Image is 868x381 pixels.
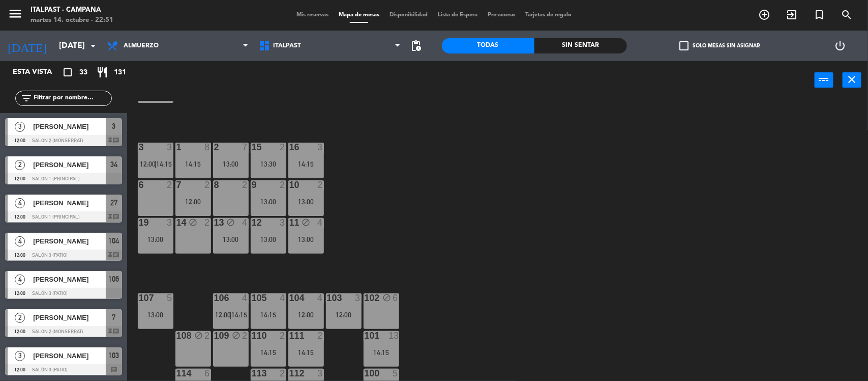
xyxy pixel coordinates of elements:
i: exit_to_app [786,9,798,21]
span: Almuerzo [124,42,159,49]
div: Italpast - Campana [31,5,113,15]
i: block [232,331,241,340]
span: pending_actions [410,40,423,52]
span: 4 [15,275,25,285]
div: 12:00 [175,198,211,205]
i: block [189,218,197,227]
span: 14:15 [231,311,247,319]
span: 4 [15,236,25,247]
span: 33 [79,67,87,78]
div: 2 [214,143,215,152]
div: 13 [214,218,215,227]
div: Sin sentar [534,38,627,53]
div: 106 [214,293,215,303]
div: 13 [388,331,399,340]
span: | [230,311,232,319]
div: 13:00 [288,236,324,243]
button: menu [8,6,23,25]
input: Filtrar por nombre... [33,93,111,104]
div: 19 [139,218,139,227]
span: Pre-acceso [483,12,520,18]
div: martes 14. octubre - 22:51 [31,15,113,25]
span: 4 [15,198,25,208]
i: block [382,293,391,302]
span: [PERSON_NAME] [33,159,106,170]
div: 3 [139,143,139,152]
div: 7 [242,143,248,152]
span: Disponibilidad [384,12,433,18]
div: 4 [242,293,248,303]
div: 2 [280,180,286,189]
i: menu [8,6,23,21]
div: 1 [176,143,177,152]
span: [PERSON_NAME] [33,274,106,285]
div: Esta vista [5,66,73,78]
span: 3 [15,122,25,132]
span: check_box_outline_blank [679,41,689,50]
div: 10 [289,180,290,189]
div: 13:00 [138,311,173,318]
div: 14 [176,218,177,227]
div: 6 [139,180,139,189]
span: 104 [109,235,119,247]
div: 2 [204,180,211,189]
div: 104 [289,293,290,303]
div: 8 [204,143,211,152]
div: 7 [176,180,177,189]
div: 103 [327,293,327,303]
span: 103 [109,349,119,362]
span: 3 [112,120,116,132]
div: 2 [242,331,248,340]
span: 14:15 [156,160,172,168]
div: 14:15 [364,349,399,356]
i: arrow_drop_down [87,40,99,52]
span: 12:00 [215,311,231,319]
i: add_circle_outline [758,9,770,21]
div: 107 [139,293,139,303]
div: 14:15 [175,160,211,168]
div: 16 [289,143,290,152]
span: 131 [114,67,126,78]
button: power_input [815,72,833,88]
div: 12:00 [326,311,362,318]
div: 3 [280,218,286,227]
div: 13:00 [288,198,324,205]
div: 2 [280,143,286,152]
div: 2 [204,218,211,227]
div: 4 [242,218,248,227]
span: Tarjetas de regalo [520,12,577,18]
div: 14:15 [251,349,286,356]
div: 12:00 [288,311,324,318]
div: 4 [280,293,286,303]
div: 111 [289,331,290,340]
i: block [302,218,310,227]
span: [PERSON_NAME] [33,350,106,361]
span: Mis reservas [291,12,334,18]
i: filter_list [20,92,33,104]
i: power_input [818,73,830,86]
span: 7 [112,311,116,323]
div: 3 [167,218,173,227]
span: [PERSON_NAME] [33,312,106,323]
i: crop_square [62,66,74,78]
div: Todas [442,38,534,53]
div: 2 [242,180,248,189]
div: 3 [167,143,173,152]
span: 106 [109,273,119,285]
i: search [841,9,853,21]
span: | [155,160,157,168]
div: 3 [317,143,323,152]
div: 2 [317,180,323,189]
div: 4 [317,218,323,227]
div: 13:00 [138,236,173,243]
div: 114 [176,369,177,378]
span: 12:00 [140,160,156,168]
span: Italpast [273,42,301,49]
div: 2 [280,369,286,378]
